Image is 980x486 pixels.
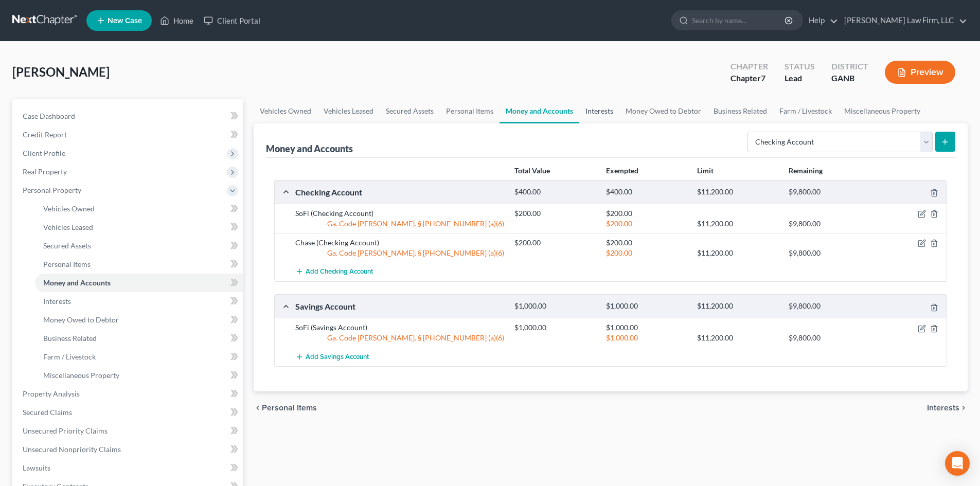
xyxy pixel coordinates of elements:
span: Personal Property [23,186,81,194]
a: Vehicles Leased [317,99,380,123]
a: Property Analysis [14,385,243,403]
strong: Remaining [789,166,823,175]
a: Farm / Livestock [773,99,838,123]
div: $9,800.00 [783,187,875,197]
span: Add Checking Account [306,268,373,276]
a: Lawsuits [14,459,243,477]
strong: Exempted [606,166,638,175]
div: $11,200.00 [692,248,783,258]
a: Help [804,11,838,30]
a: Business Related [35,329,243,348]
div: Money and Accounts [266,142,353,155]
span: Client Profile [23,149,65,157]
div: $9,800.00 [783,248,875,258]
div: $11,200.00 [692,333,783,343]
a: Farm / Livestock [35,348,243,366]
span: Interests [43,297,71,305]
input: Search by name... [692,11,786,30]
div: Chapter [730,73,768,84]
strong: Total Value [514,166,550,175]
div: $1,000.00 [509,301,600,311]
span: Secured Assets [43,241,91,250]
span: Farm / Livestock [43,352,96,361]
strong: Limit [697,166,714,175]
span: Money and Accounts [43,278,111,287]
div: $1,000.00 [601,333,692,343]
div: Ga. Code [PERSON_NAME]. § [PHONE_NUMBER] (a)(6) [290,333,509,343]
div: $1,000.00 [601,301,692,311]
div: SoFi (Savings Account) [290,322,509,333]
a: Unsecured Nonpriority Claims [14,440,243,459]
button: Add Savings Account [295,347,369,366]
a: Personal Items [440,99,500,123]
a: Interests [35,292,243,311]
span: [PERSON_NAME] [12,64,110,79]
a: Money and Accounts [35,274,243,292]
div: Savings Account [290,301,509,312]
div: Ga. Code [PERSON_NAME]. § [PHONE_NUMBER] (a)(6) [290,219,509,229]
span: Miscellaneous Property [43,371,119,380]
div: $11,200.00 [692,187,783,197]
div: $9,800.00 [783,219,875,229]
a: Home [155,11,199,30]
span: Property Analysis [23,389,80,398]
div: GANB [831,73,868,84]
div: $9,800.00 [783,301,875,311]
div: $11,200.00 [692,219,783,229]
div: $1,000.00 [601,322,692,333]
div: Ga. Code [PERSON_NAME]. § [PHONE_NUMBER] (a)(6) [290,248,509,258]
span: Case Dashboard [23,112,75,120]
div: $200.00 [509,238,600,248]
a: Secured Claims [14,403,243,422]
div: Status [785,61,815,73]
a: Money Owed to Debtor [619,99,707,123]
a: Miscellaneous Property [838,99,926,123]
div: Chapter [730,61,768,73]
span: Money Owed to Debtor [43,315,119,324]
button: Preview [885,61,955,84]
span: New Case [108,17,142,25]
a: Secured Assets [35,237,243,255]
div: Open Intercom Messenger [945,451,970,476]
a: Vehicles Owned [35,200,243,218]
span: Unsecured Priority Claims [23,426,108,435]
a: Client Portal [199,11,265,30]
div: $200.00 [601,248,692,258]
a: Vehicles Leased [35,218,243,237]
div: SoFi (Checking Account) [290,208,509,219]
a: Money Owed to Debtor [35,311,243,329]
div: District [831,61,868,73]
div: $400.00 [601,187,692,197]
a: Business Related [707,99,773,123]
a: Interests [579,99,619,123]
a: Secured Assets [380,99,440,123]
i: chevron_left [254,404,262,412]
span: Real Property [23,167,67,176]
span: 7 [761,73,765,83]
div: Chase (Checking Account) [290,238,509,248]
a: Credit Report [14,125,243,144]
span: Vehicles Leased [43,223,93,231]
a: Money and Accounts [500,99,579,123]
div: $200.00 [601,238,692,248]
a: Personal Items [35,255,243,274]
span: Personal Items [43,260,91,268]
span: Add Savings Account [306,353,369,361]
a: Case Dashboard [14,107,243,125]
span: Business Related [43,334,97,343]
span: Vehicles Owned [43,204,95,213]
span: Unsecured Nonpriority Claims [23,445,121,454]
div: $9,800.00 [783,333,875,343]
div: $200.00 [601,219,692,229]
div: $200.00 [601,208,692,219]
i: chevron_right [959,404,968,412]
div: $400.00 [509,187,600,197]
span: Credit Report [23,130,67,139]
span: Lawsuits [23,463,50,472]
span: Secured Claims [23,408,72,417]
a: Unsecured Priority Claims [14,422,243,440]
div: $1,000.00 [509,322,600,333]
div: Checking Account [290,187,509,197]
button: Interests chevron_right [927,404,968,412]
div: Lead [785,73,815,84]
